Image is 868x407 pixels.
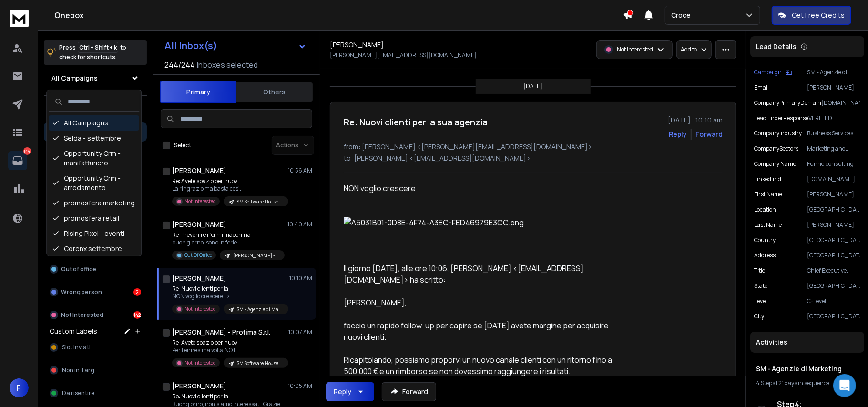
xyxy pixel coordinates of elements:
img: logo [10,10,29,27]
p: [DOMAIN_NAME][URL] [807,175,860,183]
h1: [PERSON_NAME] [172,220,226,229]
div: [PERSON_NAME], [344,297,622,308]
span: F [10,378,29,397]
p: [GEOGRAPHIC_DATA] [807,236,860,244]
p: Re: Nuovi clienti per la [172,393,286,400]
div: Selda - settembre [49,131,139,146]
p: 10:40 AM [287,221,312,228]
p: SM Software House & IT - set [237,198,283,205]
p: Not Interested [617,46,653,53]
button: Reply [669,130,687,139]
p: Press to check for shortcuts. [59,43,126,62]
p: buon giorno, sono in ferie [172,239,285,246]
p: Marketing and Advertising [807,145,860,153]
h1: [PERSON_NAME] [330,40,384,50]
p: C-Level [807,297,860,305]
img: A5031B01-0D8E-4F74-A3EC-FED46979E3CC.png [344,217,593,228]
p: [DATE] [524,82,543,90]
p: state [754,282,767,290]
p: level [754,297,767,305]
div: promosfera retail [49,211,139,226]
div: Activities [750,332,864,353]
p: Re: Avete spazio per nuovi [172,339,286,346]
p: [DOMAIN_NAME] [821,99,860,107]
h1: [PERSON_NAME] [172,166,226,175]
p: SM - Agenzie di Marketing [237,306,283,313]
span: Slot inviati [62,344,91,351]
p: [GEOGRAPHIC_DATA] [807,252,860,259]
p: companyIndustry [754,130,802,137]
p: Croce [671,10,694,20]
h1: All Campaigns [51,73,98,83]
span: Non in Target [62,366,100,374]
h3: Filters [44,103,147,117]
p: [PERSON_NAME] - ottimizzazione processi produttivi [233,252,279,259]
p: Last Name [754,221,782,229]
p: [GEOGRAPHIC_DATA] [807,313,860,320]
h1: [PERSON_NAME] - Profima S.r.l. [172,327,270,337]
p: Re: Nuovi clienti per la [172,285,286,293]
p: Lead Details [756,42,797,51]
div: 2 [133,288,141,296]
p: [GEOGRAPHIC_DATA], [GEOGRAPHIC_DATA], [GEOGRAPHIC_DATA] [807,206,860,214]
p: Funnelconsulting [807,160,860,168]
p: 10:05 AM [288,382,312,390]
div: promosfera marketing [49,195,139,211]
span: Ctrl + Shift + k [78,42,118,53]
h1: SM - Agenzie di Marketing [756,364,858,374]
span: 244 / 244 [164,59,195,71]
p: Not Interested [184,198,216,205]
h3: Inboxes selected [197,59,258,71]
div: 142 [133,311,141,319]
div: Corenx settembre [49,241,139,256]
p: [PERSON_NAME] [807,221,860,229]
p: Company Name [754,160,796,168]
p: Not Interested [184,305,216,313]
p: [DATE] : 10:10 am [668,115,723,125]
button: Primary [160,81,236,103]
p: Not Interested [184,359,216,366]
div: | [756,379,858,387]
p: location [754,206,776,214]
p: 144 [23,147,31,155]
div: Forward [695,130,723,139]
span: Da risentire [62,389,94,397]
p: Campaign [754,69,782,76]
span: 21 days in sequence [778,379,829,387]
p: companyPrimaryDomain [754,99,821,107]
div: Il giorno [DATE], alle ore 10:06, [PERSON_NAME] <[EMAIL_ADDRESS][DOMAIN_NAME]> ha scritto: [344,263,622,285]
label: Select [174,142,191,149]
p: [PERSON_NAME][EMAIL_ADDRESS][DOMAIN_NAME] [807,84,860,92]
button: Others [236,81,313,102]
div: All Campaigns [49,115,139,131]
p: from: [PERSON_NAME] <[PERSON_NAME][EMAIL_ADDRESS][DOMAIN_NAME]> [344,142,723,152]
p: La ringrazio ma basta così. [172,185,286,193]
p: [GEOGRAPHIC_DATA] [807,282,860,290]
button: Forward [382,382,436,401]
p: VERIFIED [808,114,860,122]
p: 10:10 AM [289,275,312,282]
p: Re: Prevenire i fermi macchina [172,231,285,239]
p: Not Interested [61,311,103,319]
p: [PERSON_NAME] [807,191,860,198]
p: First Name [754,191,782,198]
p: [PERSON_NAME][EMAIL_ADDRESS][DOMAIN_NAME] [330,51,477,59]
p: Out Of Office [184,252,212,259]
div: Opportunity Crm - manifatturiero [49,146,139,171]
p: leadFinderResponse [754,114,808,122]
p: Email [754,84,769,92]
p: Re: Avete spazio per nuovi [172,177,286,185]
p: SM - Agenzie di Marketing [807,69,860,76]
div: faccio un rapido follow-up per capire se [DATE] avete margine per acquisire nuovi clienti. [344,320,622,343]
h1: Re: Nuovi clienti per la sua agenzia [344,115,488,129]
p: Add to [681,46,697,53]
h3: Custom Labels [50,326,97,336]
p: Wrong person [61,288,102,296]
div: Ricapitolando, possiamo proporvi un nuovo canale clienti con un ritorno fino a 500.000 € e un rim... [344,354,622,377]
h1: Onebox [54,10,623,21]
p: companySectors [754,145,798,153]
p: Business Services [807,130,860,137]
h1: [PERSON_NAME] [172,274,226,283]
p: city [754,313,764,320]
p: 10:56 AM [288,167,312,174]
